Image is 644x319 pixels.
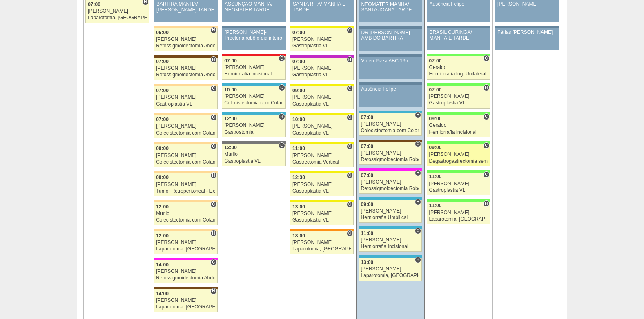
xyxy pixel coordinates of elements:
div: Laparotomia, [GEOGRAPHIC_DATA], Drenagem, Bridas VL [292,246,351,252]
div: [PERSON_NAME] [156,182,215,187]
div: Key: Bartira [154,142,217,144]
a: H 09:00 [PERSON_NAME] Herniorrafia Umbilical [359,200,422,223]
span: 09:00 [429,116,442,122]
span: 07:00 [292,59,305,64]
div: [PERSON_NAME] [361,151,420,156]
div: Herniorrafia Incisional [224,71,283,77]
span: Hospital [415,170,421,176]
div: [PERSON_NAME] [224,94,283,99]
span: Hospital [210,172,216,179]
div: Gastroplastia VL [292,131,351,136]
div: Laparotomia, [GEOGRAPHIC_DATA], Drenagem, Bridas VL [361,273,420,278]
div: [PERSON_NAME] [292,37,351,42]
a: H 07:00 [PERSON_NAME] Retossigmoidectomia Robótica [359,171,422,194]
div: [PERSON_NAME] [361,266,420,272]
span: Consultório [347,143,353,150]
span: Consultório [210,143,216,150]
a: H 07:00 [PERSON_NAME] Retossigmoidectomia Abdominal VL [154,58,217,80]
div: [PERSON_NAME] [361,179,420,185]
div: [PERSON_NAME] [156,298,215,303]
div: Murilo [156,211,215,216]
div: Key: Bartira [154,26,217,28]
span: 13:00 [361,259,374,265]
a: C 14:00 [PERSON_NAME] Retossigmoidectomia Abdominal VL [154,260,217,283]
a: H 07:00 [PERSON_NAME] Colecistectomia com Colangiografia VL [359,113,422,136]
span: 14:00 [156,291,169,297]
a: H 09:00 [PERSON_NAME] Tumor Retroperitoneal - Exerese [154,173,217,196]
div: Key: Santa Rita [290,26,354,28]
div: Laparotomia, [GEOGRAPHIC_DATA], Drenagem, Bridas VL [429,217,488,222]
span: 09:00 [156,175,169,180]
div: Key: Neomater [359,111,422,113]
span: Hospital [279,113,285,120]
span: Consultório [347,114,353,121]
div: Key: Bartira [154,200,217,202]
div: Gastroplastia VL [292,72,351,78]
a: H 11:00 [PERSON_NAME] Laparotomia, [GEOGRAPHIC_DATA], Drenagem, Bridas VL [427,202,490,224]
div: Key: São Luiz - SCS [290,229,354,231]
div: [PERSON_NAME] [156,37,215,42]
div: Key: Santa Rita [290,84,354,86]
span: 11:00 [429,174,442,179]
div: Key: Santa Rita [290,113,354,115]
span: 10:00 [292,117,305,122]
span: 07:00 [429,87,442,93]
div: Key: Aviso [495,26,558,28]
div: Gastroplastia VL [292,188,351,194]
div: Geraldo [429,65,488,70]
div: Retossigmoidectomia Abdominal VL [156,43,215,49]
div: Herniorrafia Incisional [361,244,420,249]
div: Ausência Felipe [361,86,419,92]
span: 12:00 [156,204,169,210]
div: BRASIL CURINGA/ MANHÃ E TARDE [430,30,488,40]
div: Geraldo [429,123,488,128]
div: Laparotomia, [GEOGRAPHIC_DATA], Drenagem, Bridas [88,15,147,20]
span: 12:30 [292,175,305,180]
a: BRASIL CURINGA/ MANHÃ E TARDE [427,28,490,50]
div: BARTIRA MANHÃ/ [PERSON_NAME] TARDE [156,2,215,12]
a: NEOMATER MANHÃ/ SANTA JOANA TARDE [359,0,422,22]
div: Key: Vitória [222,141,285,144]
div: Key: Bartira [154,113,217,115]
div: NEOMATER MANHÃ/ SANTA JOANA TARDE [361,2,419,13]
span: Consultório [210,85,216,92]
div: Herniorrafia Umbilical [361,215,420,220]
a: C 09:00 [PERSON_NAME] Degastrogastrectomia sem vago [427,144,490,166]
span: Consultório [279,55,285,62]
div: Tumor Retroperitoneal - Exerese [156,188,215,194]
span: Consultório [483,55,489,62]
div: Gastrostomia [224,130,283,135]
div: Key: Pro Matre [359,168,422,171]
div: Gastrectomia Vertical [292,159,351,165]
span: 07:00 [429,58,442,64]
a: C 13:00 Murilo Gastroplastia VL [222,144,285,166]
span: 18:00 [292,233,305,239]
div: Key: Maria Braido [290,55,354,58]
div: [PERSON_NAME] [224,65,283,70]
div: Colecistectomia com Colangiografia VL [361,128,420,133]
div: Key: Brasil [427,170,490,173]
div: Key: Aviso [359,26,422,29]
span: 10:00 [224,87,237,93]
a: H 12:00 [PERSON_NAME] Laparotomia, [GEOGRAPHIC_DATA], Drenagem, Bridas VL [154,231,217,254]
span: 11:00 [292,146,305,151]
div: [PERSON_NAME] [292,95,351,100]
div: ASSUNÇÃO MANHÃ/ NEOMATER TARDE [225,2,283,12]
div: Key: Brasil [427,83,490,86]
div: Gastroplastia VL [429,188,488,193]
span: 09:00 [156,146,169,151]
div: Degastrogastrectomia sem vago [429,159,488,164]
div: Key: Santa Rita [290,142,354,144]
div: Key: Brasil [427,112,490,115]
a: Férias [PERSON_NAME] [495,28,558,50]
span: 13:00 [224,145,237,151]
span: 12:00 [224,116,237,122]
span: Hospital [210,56,216,63]
div: Colecistectomia com Colangiografia VL [224,100,283,106]
div: [PERSON_NAME] [429,152,488,157]
a: C 12:00 Murilo Colecistectomia com Colangiografia VL [154,202,217,225]
a: H 07:00 [PERSON_NAME] Gastroplastia VL [427,86,490,109]
span: 07:00 [156,88,169,93]
a: H 14:00 [PERSON_NAME] Laparotomia, [GEOGRAPHIC_DATA], Drenagem, Bridas VL [154,289,217,312]
span: 12:00 [156,233,169,239]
